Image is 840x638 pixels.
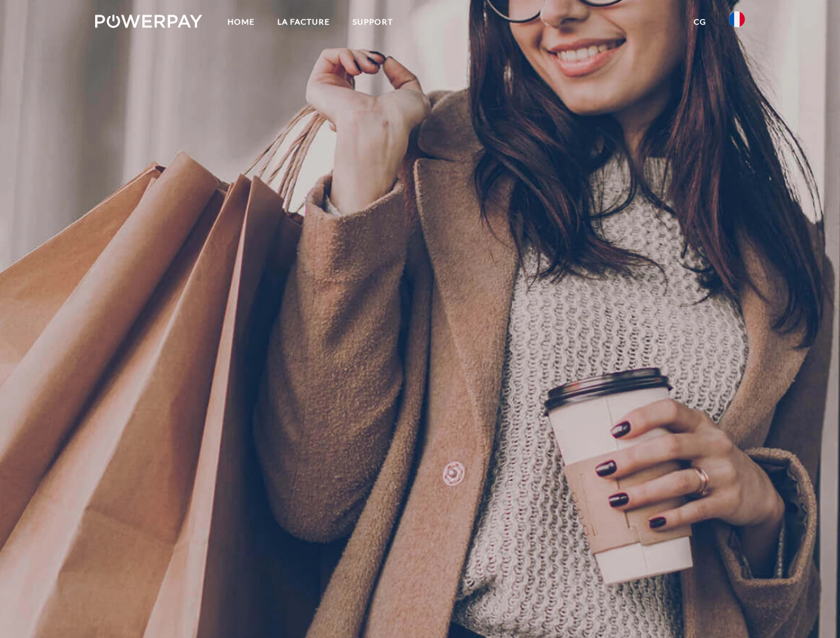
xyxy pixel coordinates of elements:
[216,10,266,34] a: Home
[95,15,202,28] img: logo-powerpay-white.svg
[341,10,404,34] a: Support
[266,10,341,34] a: LA FACTURE
[729,11,745,27] img: fr
[682,10,718,34] a: CG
